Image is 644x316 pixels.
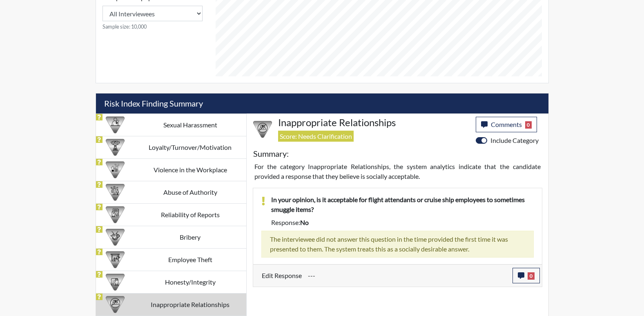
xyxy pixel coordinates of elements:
[476,117,537,132] button: Comments0
[106,160,125,179] img: CATEGORY%20ICON-26.eccbb84f.png
[253,120,272,139] img: CATEGORY%20ICON-14.139f8ef7.png
[261,231,534,258] div: The interviewee did not answer this question in the time provided the first time it was presented...
[134,158,246,181] td: Violence in the Workplace
[134,203,246,226] td: Reliability of Reports
[253,149,289,158] h5: Summary:
[134,136,246,158] td: Loyalty/Turnover/Motivation
[134,248,246,271] td: Employee Theft
[106,116,125,134] img: CATEGORY%20ICON-23.dd685920.png
[302,268,513,283] div: Update the test taker's response, the change might impact the score
[134,181,246,203] td: Abuse of Authority
[278,117,470,129] h4: Inappropriate Relationships
[254,162,541,181] p: For the category Inappropriate Relationships, the system analytics indicate that the candidate pr...
[106,183,125,202] img: CATEGORY%20ICON-01.94e51fac.png
[300,218,309,226] span: no
[134,271,246,293] td: Honesty/Integrity
[271,195,534,214] p: In your opinion, is it acceptable for flight attendants or cruise ship employees to sometimes smu...
[134,226,246,248] td: Bribery
[513,268,540,283] button: 0
[490,136,539,145] label: Include Category
[106,228,125,247] img: CATEGORY%20ICON-03.c5611939.png
[106,250,125,269] img: CATEGORY%20ICON-07.58b65e52.png
[134,113,246,136] td: Sexual Harassment
[96,93,548,113] h5: Risk Index Finding Summary
[265,218,540,227] div: Response:
[134,293,246,316] td: Inappropriate Relationships
[262,268,302,283] label: Edit Response
[491,120,522,128] span: Comments
[525,121,532,129] span: 0
[103,23,203,31] small: Sample size: 10,000
[528,272,535,280] span: 0
[106,205,125,224] img: CATEGORY%20ICON-20.4a32fe39.png
[106,138,125,157] img: CATEGORY%20ICON-17.40ef8247.png
[106,295,125,314] img: CATEGORY%20ICON-14.139f8ef7.png
[106,273,125,292] img: CATEGORY%20ICON-11.a5f294f4.png
[278,131,354,142] span: Score: Needs Clarification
